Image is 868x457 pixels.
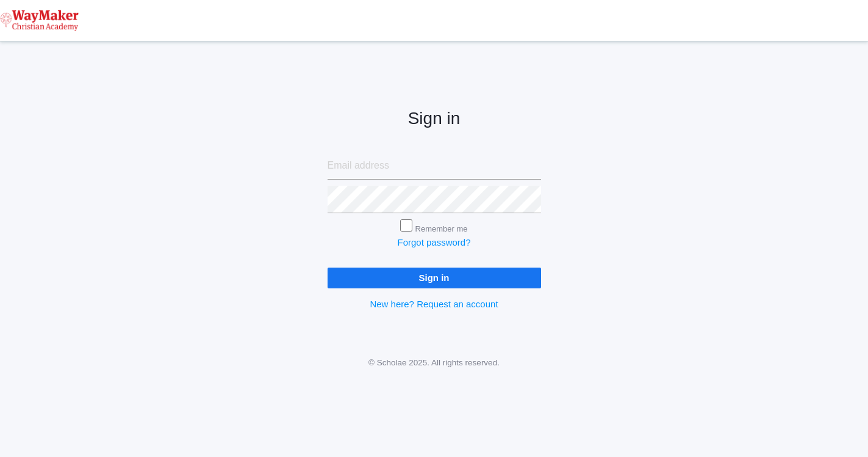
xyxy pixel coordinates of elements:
[328,152,541,180] input: Email address
[370,299,498,309] a: New here? Request an account
[328,109,541,128] h2: Sign in
[397,237,470,247] a: Forgot password?
[415,224,468,233] label: Remember me
[328,268,541,288] input: Sign in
